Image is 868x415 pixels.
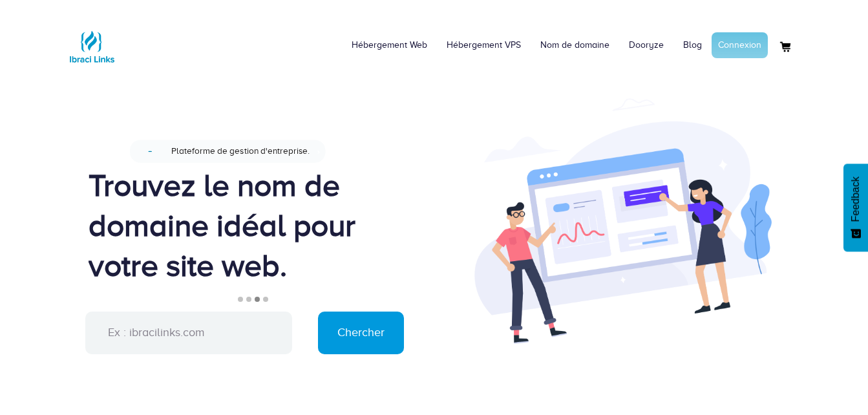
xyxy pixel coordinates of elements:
iframe: Drift Widget Chat Controller [803,350,852,399]
input: Chercher [318,312,404,354]
a: Hébergement VPS [437,26,531,65]
a: Blog [673,26,712,65]
span: Plateforme de gestion d'entreprise. [171,146,309,156]
div: Trouvez le nom de domaine idéal pour votre site web. [89,165,415,286]
a: Logo Ibraci Links [66,10,118,72]
a: Connexion [712,32,768,58]
img: Logo Ibraci Links [66,21,118,72]
a: Nom de domaine [531,26,619,65]
span: Feedback [850,176,862,222]
a: Dooryze [619,26,673,65]
input: Ex : ibracilinks.com [85,312,292,354]
button: Feedback - Afficher l’enquête [843,164,868,251]
span: Nouveau [148,151,151,152]
a: NouveauPlateforme de gestion d'entreprise. [129,137,374,165]
a: Hébergement Web [342,26,437,65]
